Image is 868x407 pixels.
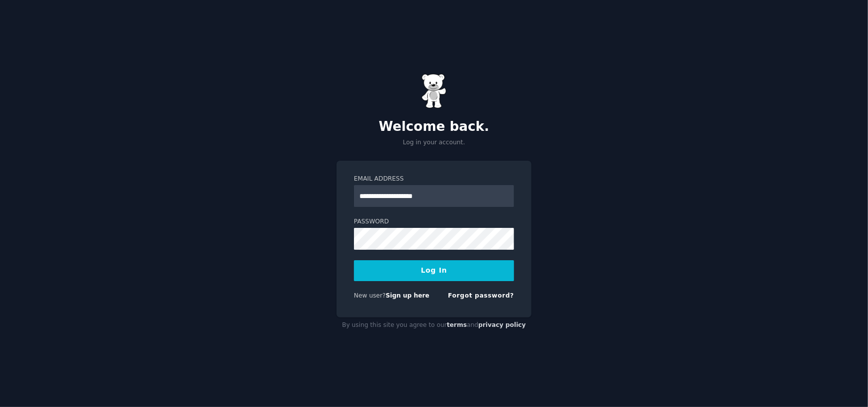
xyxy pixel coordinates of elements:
div: By using this site you agree to our and [337,317,531,333]
a: privacy policy [478,321,526,328]
button: Log In [354,260,514,281]
label: Email Address [354,175,514,184]
a: terms [447,321,467,328]
a: Forgot password? [448,292,514,299]
p: Log in your account. [337,138,531,147]
span: New user? [354,292,386,299]
a: Sign up here [386,292,430,299]
h2: Welcome back. [337,119,531,135]
label: Password [354,217,514,226]
img: Gummy Bear [422,74,446,108]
